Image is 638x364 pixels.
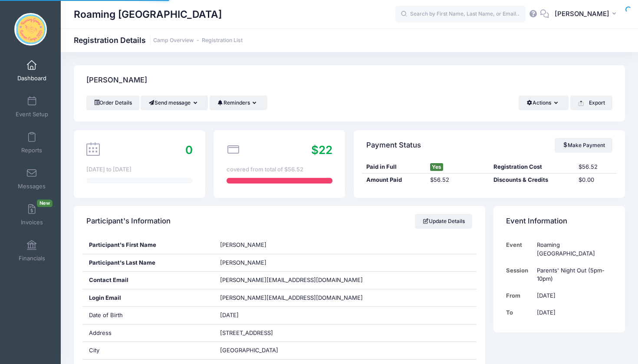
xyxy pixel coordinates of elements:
[506,236,533,262] td: Event
[533,304,612,321] td: [DATE]
[14,13,47,46] img: Roaming Gnome Theatre
[506,304,533,321] td: To
[86,165,192,174] div: [DATE] to [DATE]
[82,236,214,254] div: Participant's First Name
[555,9,609,19] span: [PERSON_NAME]
[86,209,171,234] h4: Participant's Information
[19,255,45,262] span: Financials
[210,95,267,110] button: Reminders
[220,294,363,302] span: [PERSON_NAME][EMAIL_ADDRESS][DOMAIN_NAME]
[311,143,332,157] span: $22
[37,200,53,207] span: New
[574,163,617,171] div: $56.52
[506,287,533,304] td: From
[549,4,625,24] button: [PERSON_NAME]
[185,143,193,157] span: 0
[16,111,48,118] span: Event Setup
[220,259,266,266] span: [PERSON_NAME]
[220,241,266,248] span: [PERSON_NAME]
[141,95,208,110] button: Send message
[11,92,53,122] a: Event Setup
[362,163,426,171] div: Paid in Full
[430,163,443,171] span: Yes
[202,37,243,44] a: Registration List
[17,75,46,82] span: Dashboard
[82,307,214,324] div: Date of Birth
[533,262,612,288] td: Parents' Night Out (5pm-10pm)
[11,56,53,86] a: Dashboard
[74,36,243,45] h1: Registration Details
[489,176,574,184] div: Discounts & Credits
[519,95,569,110] button: Actions
[220,312,239,318] span: [DATE]
[362,176,426,184] div: Amount Paid
[366,133,421,157] h4: Payment Status
[86,68,147,93] h4: [PERSON_NAME]
[11,200,53,230] a: InvoicesNew
[555,138,612,153] a: Make Payment
[11,164,53,194] a: Messages
[426,176,490,184] div: $56.52
[11,128,53,158] a: Reports
[21,147,42,154] span: Reports
[220,347,278,354] span: [GEOGRAPHIC_DATA]
[506,209,567,234] h4: Event Information
[533,236,612,262] td: Roaming [GEOGRAPHIC_DATA]
[489,163,574,171] div: Registration Cost
[74,4,222,24] h1: Roaming [GEOGRAPHIC_DATA]
[227,165,332,174] div: covered from total of $56.52
[18,183,46,190] span: Messages
[82,342,214,359] div: City
[21,219,43,226] span: Invoices
[82,289,214,307] div: Login Email
[82,272,214,289] div: Contact Email
[506,262,533,288] td: Session
[82,325,214,342] div: Address
[415,214,473,229] a: Update Details
[395,6,526,23] input: Search by First Name, Last Name, or Email...
[570,95,612,110] button: Export
[220,329,273,336] span: [STREET_ADDRESS]
[86,95,139,110] a: Order Details
[220,276,363,283] span: [PERSON_NAME][EMAIL_ADDRESS][DOMAIN_NAME]
[153,37,194,44] a: Camp Overview
[82,254,214,272] div: Participant's Last Name
[533,287,612,304] td: [DATE]
[11,236,53,266] a: Financials
[574,176,617,184] div: $0.00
